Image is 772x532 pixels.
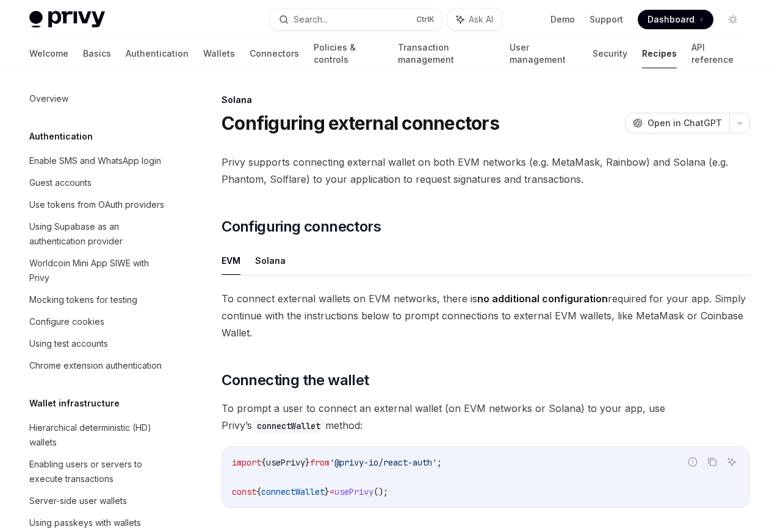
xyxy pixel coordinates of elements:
span: usePrivy [266,457,305,468]
span: Connecting the wallet [222,371,369,390]
div: Solana [222,94,750,106]
a: Hierarchical deterministic (HD) wallets [20,417,176,453]
span: To connect external wallets on EVM networks, there is required for your app. Simply continue with... [222,290,750,341]
a: API reference [691,39,743,68]
a: Transaction management [398,39,494,68]
a: Using test accounts [20,333,176,355]
span: Open in ChatGPT [648,117,722,129]
div: Enabling users or servers to execute transactions [29,457,168,486]
button: Ask AI [724,454,740,470]
a: Enabling users or servers to execute transactions [20,453,176,490]
h5: Wallet infrastructure [29,396,120,411]
span: import [232,457,261,468]
span: Configuring connectors [222,217,381,236]
span: } [305,457,310,468]
a: Welcome [29,39,68,68]
a: Server-side user wallets [20,490,176,512]
button: Ask AI [448,9,502,30]
strong: no additional configuration [477,293,608,305]
span: Ctrl K [416,15,435,24]
a: Wallets [203,39,235,68]
span: (); [373,486,388,497]
span: { [256,486,261,497]
a: Use tokens from OAuth providers [20,194,176,216]
button: Copy the contents from the code block [704,454,720,470]
span: '@privy-io/react-auth' [330,457,437,468]
a: Enable SMS and WhatsApp login [20,150,176,172]
div: Worldcoin Mini App SIWE with Privy [29,256,168,285]
h5: Authentication [29,129,93,144]
a: Recipes [642,39,677,68]
button: Search...CtrlK [270,9,442,30]
a: Worldcoin Mini App SIWE with Privy [20,252,176,289]
a: User management [510,39,579,68]
a: Demo [550,13,575,26]
span: const [232,486,256,497]
a: Guest accounts [20,172,176,194]
span: To prompt a user to connect an external wallet (on EVM networks or Solana) to your app, use Privy... [222,400,750,434]
a: Configure cookies [20,311,176,333]
a: Authentication [126,39,189,68]
div: Configure cookies [29,314,104,329]
a: Overview [20,88,176,110]
img: light logo [29,11,105,28]
code: connectWallet [252,419,325,433]
div: Using Supabase as an authentication provider [29,219,168,249]
button: Open in ChatGPT [625,113,729,133]
a: Security [593,39,627,68]
div: Using test accounts [29,336,108,351]
div: Server-side user wallets [29,494,127,508]
a: Connectors [250,39,299,68]
a: Mocking tokens for testing [20,289,176,311]
span: usePrivy [334,486,373,497]
a: Chrome extension authentication [20,355,176,377]
span: Ask AI [469,13,493,26]
button: EVM [222,246,240,275]
span: from [310,457,330,468]
div: Overview [29,91,68,106]
span: = [330,486,334,497]
div: Enable SMS and WhatsApp login [29,154,161,168]
a: Using Supabase as an authentication provider [20,216,176,252]
span: { [261,457,266,468]
button: Toggle dark mode [723,10,743,29]
span: connectWallet [261,486,325,497]
span: Privy supports connecting external wallet on both EVM networks (e.g. MetaMask, Rainbow) and Solan... [222,154,750,188]
button: Report incorrect code [685,454,701,470]
span: } [325,486,330,497]
div: Hierarchical deterministic (HD) wallets [29,420,168,450]
a: Dashboard [638,10,713,29]
h1: Configuring external connectors [222,112,499,134]
div: Using passkeys with wallets [29,516,141,530]
div: Chrome extension authentication [29,358,162,373]
span: Dashboard [648,13,694,26]
span: ; [437,457,442,468]
div: Use tokens from OAuth providers [29,197,164,212]
div: Search... [294,12,328,27]
a: Support [590,13,623,26]
button: Solana [255,246,286,275]
div: Mocking tokens for testing [29,293,137,307]
div: Guest accounts [29,176,92,190]
a: Basics [83,39,111,68]
a: Policies & controls [314,39,383,68]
